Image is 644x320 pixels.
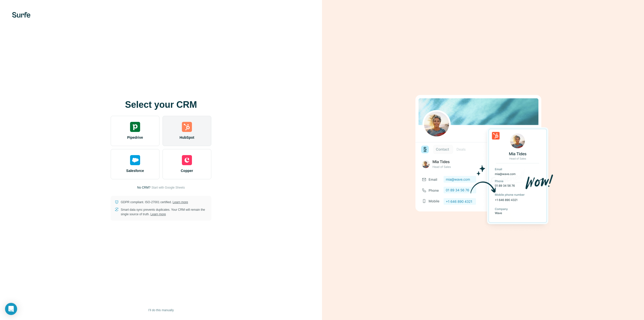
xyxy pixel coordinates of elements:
a: Learn more [173,200,188,204]
span: I’ll do this manually [148,308,174,312]
img: HUBSPOT image [413,87,553,233]
img: salesforce's logo [130,155,140,165]
img: pipedrive's logo [130,122,140,132]
span: HubSpot [180,135,194,140]
p: Smart data sync prevents duplicates. Your CRM will remain the single source of truth. [121,207,207,217]
img: copper's logo [182,155,192,165]
span: Pipedrive [127,135,143,140]
p: No CRM? [137,185,150,190]
div: Open Intercom Messenger [5,303,17,315]
span: Copper [181,168,193,173]
button: I’ll do this manually [145,306,177,314]
a: Learn more [150,212,166,216]
img: Surfe's logo [12,12,30,18]
img: hubspot's logo [182,122,192,132]
span: Salesforce [126,168,144,173]
h1: Select your CRM [111,100,211,110]
button: Start with Google Sheets [151,185,185,190]
p: GDPR compliant. ISO-27001 certified. [121,200,188,204]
